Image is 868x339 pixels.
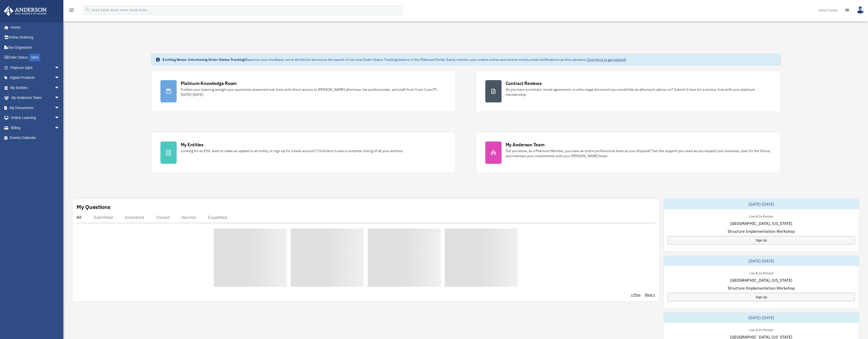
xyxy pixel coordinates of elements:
div: Platinum Knowledge Room [181,80,237,86]
div: My Entities [181,141,204,148]
a: Online Ordering [4,32,67,43]
div: Answered [125,215,144,220]
a: Tax Organizers [4,42,67,52]
div: [DATE]-[DATE] [664,199,859,209]
div: All [77,215,81,220]
span: arrow_drop_down [54,73,65,83]
span: [GEOGRAPHIC_DATA], [US_STATE] [730,277,792,283]
div: Live & In-Person [745,327,777,332]
a: Online Learningarrow_drop_down [4,113,67,123]
span: arrow_drop_down [54,103,65,113]
div: Did you know, as a Platinum Member, you have an entire professional team at your disposal? Get th... [506,148,771,158]
span: arrow_drop_down [54,63,65,73]
div: Do you have a contract, rental agreement, or other legal document you would like an attorney's ad... [506,87,771,97]
a: My Entities Looking for an EIN, want to make an update to an entity, or sign up for a bank accoun... [151,132,456,173]
div: NEW [29,54,40,61]
div: Contract Reviews [506,80,542,86]
a: Home [4,22,65,32]
div: Based on your feedback, we're thrilled to announce the launch of our new Order Status Tracking fe... [162,57,626,62]
div: [DATE]-[DATE] [664,313,859,323]
div: My Questions [77,203,110,211]
span: arrow_drop_down [54,123,65,133]
div: Further your learning and get your questions answered real-time with direct access to [PERSON_NAM... [181,87,446,97]
i: search [85,7,90,12]
a: Click Here to get started! [587,57,626,62]
a: My Entitiesarrow_drop_down [4,83,67,93]
a: Events Calendar [4,133,67,143]
div: Expedited [208,215,227,220]
img: User Pic [857,6,864,14]
span: arrow_drop_down [54,113,65,123]
a: My Documentsarrow_drop_down [4,103,67,113]
a: My Anderson Teamarrow_drop_down [4,93,67,103]
i: menu [68,7,75,13]
div: Live & In-Person [745,213,777,219]
a: Digital Productsarrow_drop_down [4,73,67,83]
img: Anderson Advisors Platinum Portal [2,6,48,16]
a: My Anderson Team Did you know, as a Platinum Member, you have an entire professional team at your... [476,132,781,173]
div: [DATE]-[DATE] [664,256,859,266]
span: arrow_drop_down [54,93,65,103]
a: Contract Reviews Do you have a contract, rental agreement, or other legal document you would like... [476,71,781,112]
a: Platinum Knowledge Room Further your learning and get your questions answered real-time with dire... [151,71,456,112]
a: Sign Up [668,236,855,244]
a: Sign Up [668,293,855,301]
a: menu [68,9,75,13]
div: Closed [156,215,170,220]
div: Looking for an EIN, want to make an update to an entity, or sign up for a bank account? Click her... [181,148,404,153]
strong: Exciting News: Introducing Order Status Tracking! [162,57,246,62]
span: [GEOGRAPHIC_DATA], [US_STATE] [730,220,792,226]
div: Submitted [94,215,113,220]
a: < Prev [631,292,641,297]
a: Order StatusNEW [4,52,67,63]
div: My Anderson Team [506,141,545,148]
span: arrow_drop_down [54,83,65,93]
span: Structure Implementation Workshop [728,285,795,291]
div: Normal [182,215,196,220]
a: Billingarrow_drop_down [4,123,67,133]
span: Structure Implementation Workshop [728,228,795,234]
a: Next > [645,292,655,297]
a: Platinum Q&Aarrow_drop_down [4,63,67,73]
div: Live & In-Person [745,270,777,275]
